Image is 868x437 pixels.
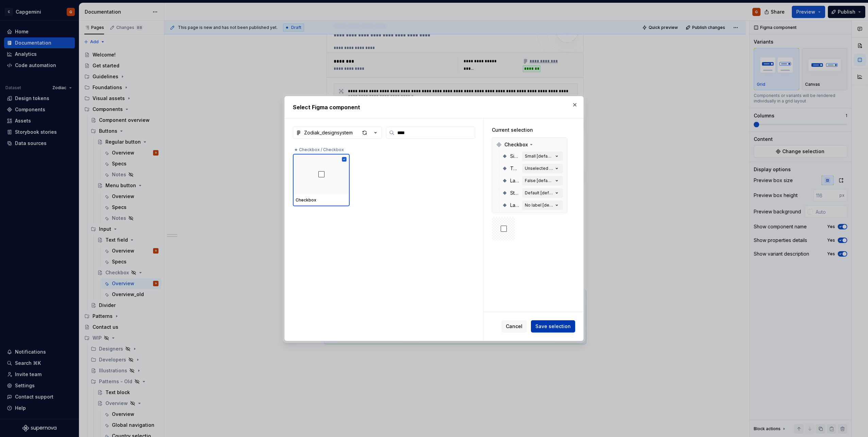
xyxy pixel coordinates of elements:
[525,203,553,208] div: No label [default]
[492,127,567,133] div: Current selection
[510,177,519,184] span: Label
[296,197,347,203] div: Checkbox
[293,103,575,111] h2: Select Figma component
[510,153,519,160] span: Size
[501,320,527,333] button: Cancel
[510,165,519,172] span: Type
[522,188,563,198] button: Default [default]
[494,139,566,150] div: Checkbox
[522,164,563,173] button: Unselected [default]
[525,166,553,171] div: Unselected [default]
[522,200,563,210] button: No label [default]
[525,178,553,183] div: False [default]
[510,202,519,209] span: Label Alignment
[506,323,522,330] span: Cancel
[293,143,472,154] div: ★ Checkbox / Checkbox
[293,127,382,139] button: Zodiak_designsystem
[504,141,528,148] span: Checkbox
[304,129,353,136] div: Zodiak_designsystem
[525,153,553,159] div: Small [default]
[535,323,571,330] span: Save selection
[522,176,563,185] button: False [default]
[531,320,575,333] button: Save selection
[525,190,553,196] div: Default [default]
[522,151,563,161] button: Small [default]
[510,190,519,196] span: State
